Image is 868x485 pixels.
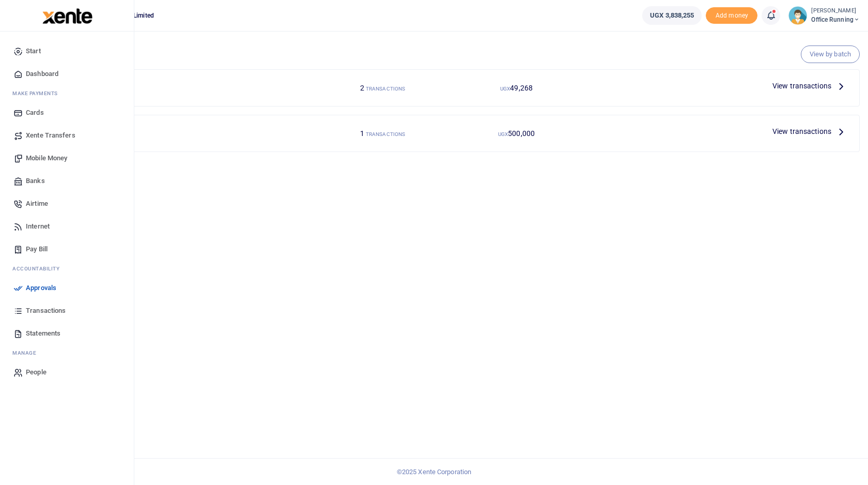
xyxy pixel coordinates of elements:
small: UGX [500,86,510,92]
a: Dashboard [8,63,126,85]
li: Wallet ballance [638,6,706,25]
span: Xente Transfers [26,130,75,141]
li: M [8,85,126,101]
span: UGX 3,838,255 [650,10,694,21]
span: ake Payments [18,89,58,97]
h4: Mobile Money [52,82,312,94]
span: Airtime [26,199,48,209]
a: Banks [8,170,126,192]
small: [PERSON_NAME] [811,7,860,16]
li: Toup your wallet [706,7,757,24]
a: Airtime [8,192,126,215]
span: Pay Bill [26,244,48,254]
a: Mobile Money [8,147,126,170]
span: Office Running [811,15,860,24]
small: TRANSACTIONS [366,131,405,137]
span: countability [20,265,59,272]
span: Dashboard [26,69,58,79]
span: View transactions [772,126,831,137]
span: 500,000 [508,129,535,138]
span: Transactions [26,306,66,316]
small: UGX [498,131,508,137]
a: Cards [8,101,126,124]
span: Approvals [26,283,56,293]
span: Internet [26,221,50,232]
small: TRANSACTIONS [366,86,405,92]
span: 2 [360,84,364,92]
a: Transactions [8,299,126,322]
a: logo-small logo-large logo-large [41,11,92,19]
li: Ac [8,261,126,277]
span: 49,268 [510,84,533,92]
a: Internet [8,215,126,238]
a: Add money [706,11,757,19]
span: Cards [26,108,44,118]
span: People [26,367,47,377]
li: M [8,345,126,361]
h4: Account Transfer [52,128,312,139]
span: Mobile Money [26,153,67,163]
a: profile-user [PERSON_NAME] Office Running [788,6,860,25]
a: Xente Transfers [8,124,126,147]
span: anage [18,349,37,357]
img: profile-user [788,6,807,25]
span: Add money [706,7,757,24]
a: View by batch [801,46,860,63]
span: Start [26,46,41,56]
h4: Pending your approval [39,44,860,56]
span: Banks [26,176,45,186]
img: logo-large [42,8,92,24]
span: 1 [360,129,364,138]
a: People [8,361,126,384]
a: Statements [8,322,126,345]
a: Start [8,40,126,63]
a: UGX 3,838,255 [642,6,702,25]
a: Pay Bill [8,238,126,261]
span: Statements [26,328,60,339]
a: Approvals [8,277,126,299]
span: View transactions [772,80,831,92]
